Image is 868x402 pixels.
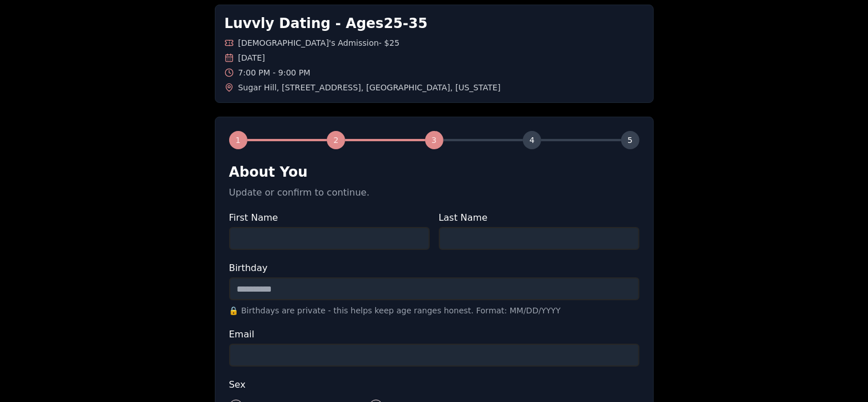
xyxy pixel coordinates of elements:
span: [DEMOGRAPHIC_DATA]'s Admission - $25 [238,37,400,49]
span: Sugar Hill , [STREET_ADDRESS] , [GEOGRAPHIC_DATA] , [US_STATE] [238,82,501,93]
label: First Name [229,213,430,222]
span: [DATE] [238,52,265,63]
h1: Luvvly Dating - Ages 25 - 35 [225,14,644,33]
label: Email [229,330,639,339]
p: 🔒 Birthdays are private - this helps keep age ranges honest. Format: MM/DD/YYYY [229,305,639,316]
div: 4 [523,131,541,149]
div: 1 [229,131,247,149]
label: Birthday [229,264,639,273]
p: Update or confirm to continue. [229,186,639,200]
div: 3 [425,131,443,149]
label: Last Name [439,213,639,222]
label: Sex [229,380,639,389]
h2: About You [229,163,639,181]
div: 2 [327,131,345,149]
div: 5 [621,131,639,149]
span: 7:00 PM - 9:00 PM [238,67,311,78]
